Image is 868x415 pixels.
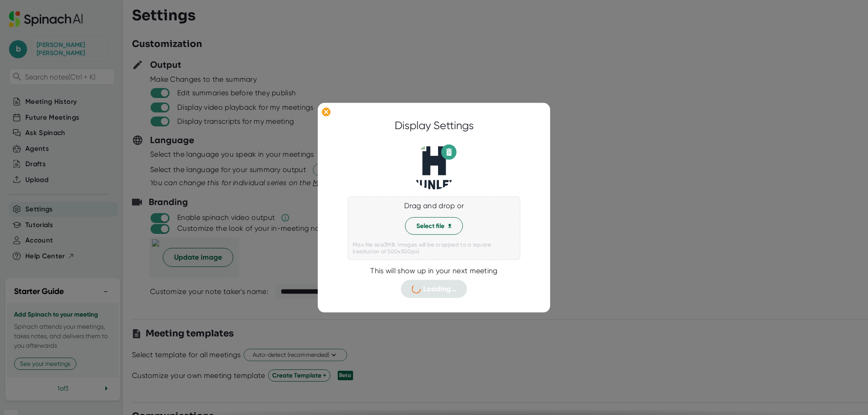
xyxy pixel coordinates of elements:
span: Loading... [412,284,456,293]
span: Select file [416,221,452,231]
div: This will show up in your next meeting [370,266,497,275]
button: Loading... [401,280,467,298]
button: Select file [405,217,463,235]
div: Display Settings [395,117,474,134]
img: WD3IAAAAASUVORK5CYII= [411,145,457,190]
div: Drag and drop or [404,201,464,210]
div: Max file size 3 MB. Images will be cropped to a square (resolution of 500x500px) [353,242,515,255]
